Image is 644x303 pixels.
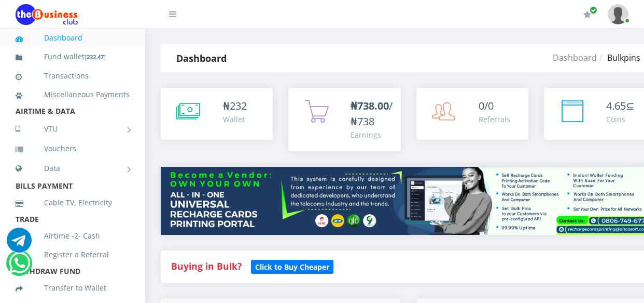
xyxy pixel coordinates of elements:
img: Logo [16,4,78,25]
b: 232.47 [87,53,104,61]
a: Dashboard [553,52,597,63]
small: [ ] [85,53,106,61]
a: Transactions [16,64,130,88]
div: ₦ [223,98,247,114]
b: ₦738.00 [351,99,389,113]
a: Transfer to Wallet [16,276,130,300]
a: Vouchers [16,137,130,161]
a: Miscellaneous Payments [16,83,130,107]
div: Wallet [223,114,247,125]
strong: Buying in Bulk? [171,260,242,272]
img: User [608,4,628,24]
span: 232 [230,99,247,113]
a: Dashboard [16,26,130,50]
div: ⊆ [606,98,635,114]
span: 4.65 [606,99,626,113]
a: 0/0 Referrals [416,88,528,140]
div: Earnings [351,129,393,140]
a: Chat for support [9,258,30,275]
a: VTU [16,116,130,142]
a: ₦232 Wallet [161,88,273,140]
a: Fund wallet[232.47] [16,45,130,69]
a: ₦738.00/₦738 Earnings [288,88,400,151]
strong: Dashboard [176,52,227,64]
span: 0/0 [479,99,494,113]
a: Chat for support [7,235,32,253]
div: Referrals [479,114,510,125]
a: Click to Buy Cheaper [251,260,333,272]
li: Bulkpins [597,51,640,64]
a: Data [16,155,130,181]
b: Click to Buy Cheaper [255,262,329,272]
a: Airtime -2- Cash [16,224,130,248]
a: Register a Referral [16,243,130,267]
a: Cable TV, Electricity [16,191,130,215]
span: /₦738 [351,99,393,128]
div: Coins [606,114,635,125]
span: Renew/Upgrade Subscription [590,6,597,14]
i: Renew/Upgrade Subscription [583,10,591,19]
